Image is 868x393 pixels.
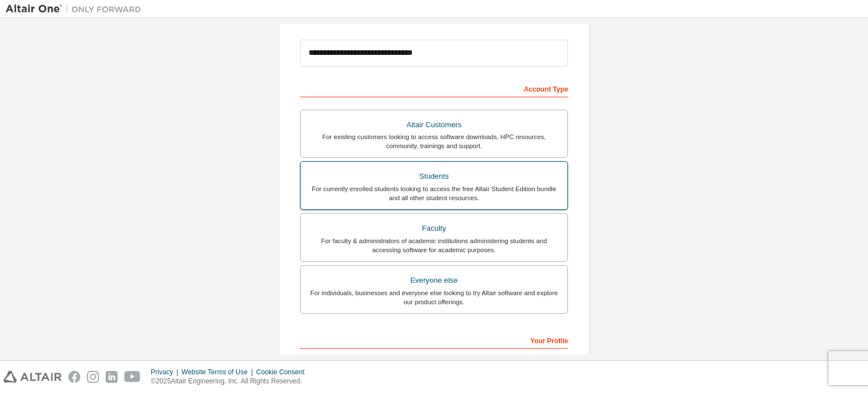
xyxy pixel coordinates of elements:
div: Account Type [300,79,568,97]
div: For individuals, businesses and everyone else looking to try Altair software and explore our prod... [307,288,561,306]
div: For currently enrolled students looking to access the free Altair Student Edition bundle and all ... [307,184,561,202]
div: For faculty & administrators of academic institutions administering students and accessing softwa... [307,236,561,254]
label: Last Name [437,355,568,364]
label: First Name [300,355,431,364]
p: © 2025 Altair Engineering, Inc. All Rights Reserved. [151,377,311,386]
div: Altair Customers [307,117,561,133]
div: Your Profile [300,331,568,349]
div: Privacy [151,368,181,377]
img: youtube.svg [124,371,141,383]
div: Website Terms of Use [181,368,256,377]
img: Altair One [6,3,147,15]
img: altair_logo.svg [3,371,62,383]
img: instagram.svg [87,371,99,383]
div: Faculty [307,221,561,236]
img: linkedin.svg [106,371,118,383]
div: Cookie Consent [256,368,311,377]
div: For existing customers looking to access software downloads, HPC resources, community, trainings ... [307,132,561,150]
div: Students [307,169,561,184]
img: facebook.svg [68,371,80,383]
div: Everyone else [307,273,561,288]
